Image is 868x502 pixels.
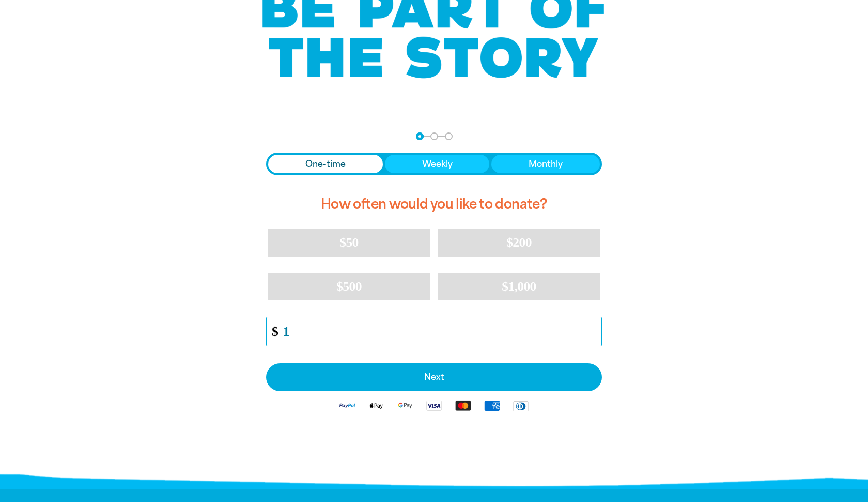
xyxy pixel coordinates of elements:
span: $1,000 [502,279,536,294]
img: Google Pay logo [391,400,420,411]
button: Navigate to step 1 of 3 to enter your donation amount [416,132,424,140]
button: Weekly [385,155,490,173]
div: Available payment methods [266,391,602,420]
img: Mastercard logo [448,400,477,411]
img: Apple Pay logo [362,400,391,411]
button: Monthly [491,155,600,173]
span: Next [277,373,591,381]
img: Visa logo [420,400,448,411]
span: One-time [305,158,346,170]
button: Pay with Credit Card [266,363,602,391]
span: $ [267,320,278,343]
button: $1,000 [438,273,600,300]
span: Monthly [529,158,563,170]
img: Paypal logo [333,400,362,411]
span: $200 [506,235,532,250]
button: One-time [268,155,383,173]
button: $500 [268,273,430,300]
img: Diners Club logo [506,400,535,412]
button: $200 [438,229,600,256]
button: Navigate to step 2 of 3 to enter your details [430,132,438,140]
span: $500 [336,279,362,294]
button: $50 [268,229,430,256]
button: Navigate to step 3 of 3 to enter your payment details [445,132,453,140]
h2: How often would you like to donate? [266,188,602,221]
span: Weekly [422,158,453,170]
input: Enter custom amount [276,317,601,346]
div: Donation frequency [266,153,602,175]
img: American Express logo [477,400,506,411]
span: $50 [339,235,358,250]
